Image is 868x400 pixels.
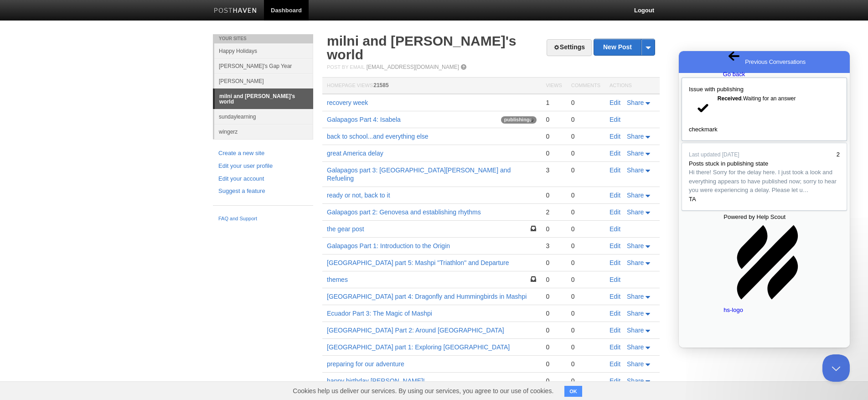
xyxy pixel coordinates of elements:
a: Powered by Help Scout [45,246,126,262]
div: 0 [571,377,600,385]
a: Edit [610,192,620,199]
a: Edit [610,166,620,174]
div: 0 [546,259,562,267]
a: Edit [610,259,620,266]
a: Edit [610,242,620,249]
div: 0 [571,149,600,157]
div: 0 [571,242,600,250]
img: Posthaven-bar [214,8,257,15]
section: Previous Conversations [3,26,168,160]
span: Share [627,99,644,106]
span: Cookies help us deliver our services. By using our services, you agree to our use of cookies. [284,382,563,400]
div: 2 [546,208,562,216]
span: Share [627,293,644,300]
iframe: Help Scout Beacon - Live Chat, Contact Form, and Knowledge Base [679,51,850,348]
div: 0 [571,343,600,351]
span: Share [627,259,644,266]
div: 0 [546,343,562,351]
span: Issue with publishing [10,35,65,42]
a: Galapagos part 2: Genovesa and establishing rhythms [327,208,481,216]
div: 0 [571,132,600,140]
a: wingerz [214,124,313,139]
span: checkmark [10,75,39,82]
div: 0 [571,99,600,107]
span: Go back [44,20,66,26]
a: Galapagos Part 1: Introduction to the Origin [327,242,450,249]
button: OK [564,386,582,397]
a: [PERSON_NAME] [214,73,313,88]
a: [GEOGRAPHIC_DATA] part 5: Mashpi "Triathlon" and Departure [327,259,509,266]
th: Views [541,78,566,94]
div: 0 [546,149,562,157]
div: 0 [546,326,562,334]
a: Last updated [DATE]2Posts stuck in publishing stateHi there! Sorry for the delay here. I just too... [3,92,168,160]
span: Share [627,310,644,317]
a: Edit [610,99,620,106]
a: Suggest a feature [218,187,308,196]
a: back to school...and everything else [327,133,429,140]
span: Share [627,192,644,199]
div: 0 [571,275,600,284]
div: 0 [571,166,600,174]
th: Homepage Views [322,78,541,94]
a: [GEOGRAPHIC_DATA] part 1: Exploring [GEOGRAPHIC_DATA] [327,343,510,351]
span: Hi there! Sorry for the delay here. I just took a look and everything appears to have published n... [10,118,158,142]
a: FAQ and Support [218,215,308,223]
a: Edit [610,360,620,368]
span: Powered by Help Scout [45,162,107,169]
div: 0 [571,326,600,334]
div: 0 [571,208,600,216]
a: Edit [610,377,620,384]
a: Edit [610,208,620,216]
span: Share [627,360,644,368]
span: Share [627,377,644,384]
a: Edit [610,310,620,317]
div: 0 [546,132,562,140]
div: 0 [546,377,562,385]
span: Post by Email [327,64,365,70]
a: preparing for our adventure [327,360,404,368]
a: Ecuador Part 3: The Magic of Mashpi [327,310,432,317]
div: 1 [546,99,562,107]
div: 0 [546,309,562,317]
span: hs-logo [45,255,64,262]
a: Edit [610,327,620,334]
div: TA [10,144,161,153]
div: 0 [546,360,562,368]
a: sundaylearning [214,109,313,124]
th: Comments [567,78,605,94]
div: 0 [571,309,600,317]
div: 3 [546,166,562,174]
strong: Received [39,44,63,51]
a: Edit your account [218,174,308,184]
a: themes [327,276,348,283]
a: New Post [594,39,655,55]
div: 0 [571,259,600,267]
span: 21585 [373,82,388,88]
div: 0 [571,360,600,368]
a: Happy Holidays [214,43,313,58]
th: Actions [605,78,660,94]
img: loading-tiny-gray.gif [530,118,533,122]
iframe: Help Scout Beacon - Close [822,354,850,382]
div: 0 [571,191,600,199]
div: 0 [546,275,562,284]
a: the gear post [327,225,364,233]
a: Edit [610,293,620,300]
span: Previous Conversations [66,6,127,16]
a: ready or not, back to it [327,192,390,199]
span: Share [627,150,644,157]
span: checkmark [10,66,39,82]
div: 0 [571,225,600,233]
div: 0 [571,115,600,124]
span: Share [627,208,644,216]
li: Your Sites [213,34,313,43]
span: . Waiting for an answer [39,44,117,51]
a: Edit [610,225,620,233]
span: hs-logo [45,246,126,262]
span: Share [627,166,644,174]
div: 0 [546,292,562,301]
a: Edit [610,343,620,351]
a: Edit [610,150,620,157]
a: recovery week [327,99,368,106]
